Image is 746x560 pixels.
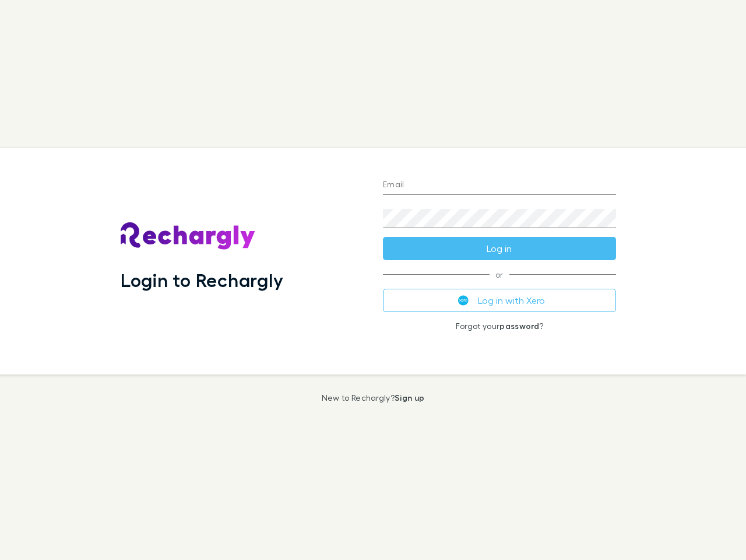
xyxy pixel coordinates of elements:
button: Log in [383,237,616,260]
img: Xero's logo [458,295,469,306]
p: New to Rechargly? [322,393,425,402]
p: Forgot your ? [383,321,616,331]
span: or [383,274,616,275]
h1: Login to Rechargly [121,269,283,291]
img: Rechargly's Logo [121,222,256,250]
a: password [499,321,539,331]
button: Log in with Xero [383,289,616,312]
a: Sign up [395,393,424,402]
